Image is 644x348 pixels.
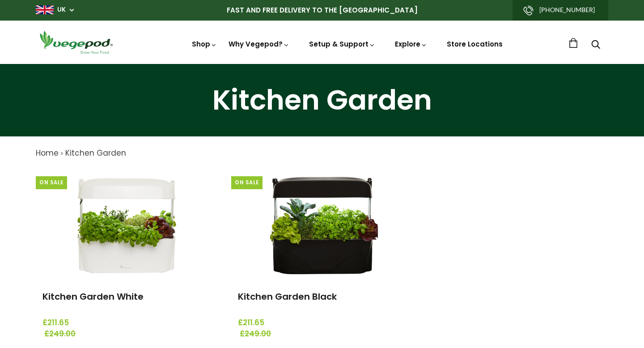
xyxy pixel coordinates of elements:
[61,148,63,158] span: ›
[395,39,427,49] a: Explore
[591,41,600,50] a: Search
[71,168,182,280] img: Kitchen Garden White
[57,5,66,14] a: UK
[11,86,633,114] h1: Kitchen Garden
[42,290,144,303] a: Kitchen Garden White
[36,30,116,55] img: Vegepod
[238,290,337,303] a: Kitchen Garden Black
[36,148,608,159] nav: breadcrumbs
[192,39,217,49] a: Shop
[65,148,126,158] a: Kitchen Garden
[36,5,54,14] img: gb_large.png
[266,168,378,280] img: Kitchen Garden Black
[36,148,59,158] a: Home
[240,328,407,340] span: £249.00
[229,39,289,49] a: Why Vegepod?
[238,317,406,329] span: £211.65
[42,317,210,329] span: £211.65
[447,39,503,49] a: Store Locations
[309,39,375,49] a: Setup & Support
[44,328,212,340] span: £249.00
